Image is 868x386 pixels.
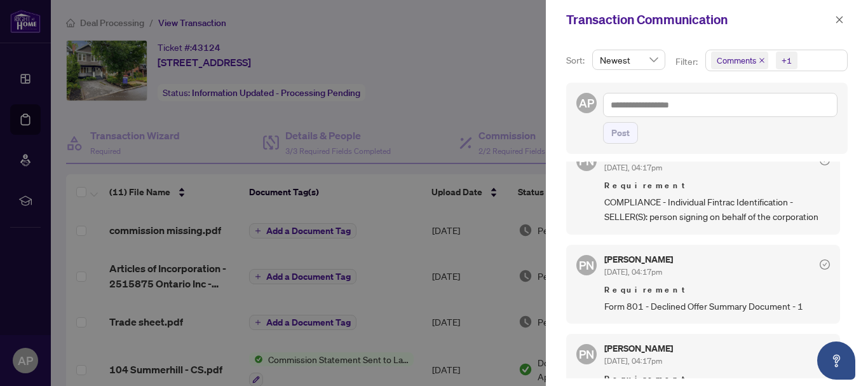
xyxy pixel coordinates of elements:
span: [DATE], 04:17pm [604,356,662,366]
h5: [PERSON_NAME] [604,255,673,264]
span: COMPLIANCE - Individual Fintrac Identification - SELLER(S): person signing on behalf of the corpo... [604,195,830,224]
p: Sort: [566,53,587,67]
button: Open asap [817,341,855,380]
span: Requirement [604,373,830,385]
span: Requirement [604,284,830,296]
div: +1 [782,54,792,67]
h5: [PERSON_NAME] [604,344,673,353]
p: Filter: [675,55,700,69]
div: Transaction Communication [566,10,831,29]
span: Comments [717,54,756,67]
span: [DATE], 04:17pm [604,267,662,277]
span: [DATE], 04:17pm [604,163,662,172]
span: Newest [600,50,658,69]
span: Form 801 - Declined Offer Summary Document - 1 [604,299,830,314]
button: Post [603,122,638,144]
span: close [759,57,765,64]
span: Comments [711,52,768,69]
span: PN [579,345,594,363]
span: check-circle [820,259,830,270]
span: Requirement [604,179,830,192]
span: PN [579,256,594,274]
span: AP [579,94,594,112]
span: check-circle [820,348,830,359]
span: close [835,15,844,24]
